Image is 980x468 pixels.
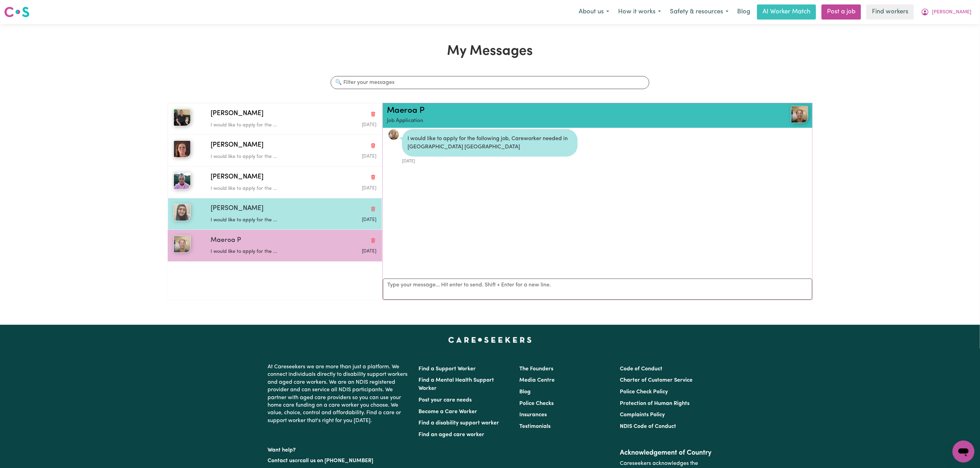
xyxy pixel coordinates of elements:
[4,6,29,18] img: Careseekers logo
[174,140,191,158] img: Julie R
[620,449,712,457] h2: Acknowledgement of Country
[370,141,376,150] button: Delete conversation
[167,43,813,60] h1: My Messages
[932,9,971,16] span: [PERSON_NAME]
[362,218,376,222] span: Message sent on June 3, 2025
[362,123,376,127] span: Message sent on August 6, 2025
[268,454,411,467] p: or
[300,458,374,464] a: call us on [PHONE_NUMBER]
[362,154,376,159] span: Message sent on August 5, 2025
[211,153,321,161] p: I would like to apply for the ...
[448,337,532,343] a: Careseekers home page
[733,4,754,20] a: Blog
[370,109,376,118] button: Delete conversation
[168,135,382,166] button: Julie R[PERSON_NAME]Delete conversationI would like to apply for the ...Message sent on August 5,...
[791,106,808,123] img: View Maeroa P's profile
[211,109,263,119] span: [PERSON_NAME]
[168,103,382,135] button: Cherie R[PERSON_NAME]Delete conversationI would like to apply for the ...Message sent on August 6...
[620,424,676,429] a: NDIS Code of Conduct
[738,106,808,123] a: Maeroa P
[370,173,376,182] button: Delete conversation
[388,129,399,140] a: View Maeroa P's profile
[519,412,547,418] a: Insurances
[211,236,241,246] span: Maeroa P
[402,129,578,157] div: I would like to apply for the following job, Careworker needed in [GEOGRAPHIC_DATA] [GEOGRAPHIC_D...
[665,5,733,19] button: Safety & resources
[917,5,976,19] button: My Account
[211,172,263,182] span: [PERSON_NAME]
[168,198,382,230] button: Lyn A[PERSON_NAME]Delete conversationI would like to apply for the ...Message sent on June 3, 2025
[387,117,738,125] p: Job Application
[620,412,665,418] a: Complaints Policy
[419,432,485,438] a: Find an aged care worker
[331,76,649,89] input: 🔍 Filter your messages
[419,397,472,403] a: Post your care needs
[211,140,263,150] span: [PERSON_NAME]
[370,236,376,245] button: Delete conversation
[402,157,578,164] div: [DATE]
[211,204,263,214] span: [PERSON_NAME]
[211,122,321,129] p: I would like to apply for the ...
[268,458,295,464] a: Contact us
[168,230,382,261] button: Maeroa PMaeroa PDelete conversationI would like to apply for the ...Message sent on June 2, 2025
[519,366,553,372] a: The Founders
[174,109,191,126] img: Cherie R
[268,360,411,427] p: At Careseekers we are more than just a platform. We connect individuals directly to disability su...
[519,378,555,383] a: Media Centre
[174,204,191,221] img: Lyn A
[168,167,382,198] button: Whitney B[PERSON_NAME]Delete conversationI would like to apply for the ...Message sent on July 0,...
[519,389,531,395] a: Blog
[174,236,191,253] img: Maeroa P
[620,378,693,383] a: Charter of Customer Service
[362,249,376,254] span: Message sent on June 2, 2025
[620,401,689,406] a: Protection of Human Rights
[174,172,191,189] img: Whitney B
[866,4,914,20] a: Find workers
[614,5,665,19] button: How it works
[757,4,816,20] a: AI Worker Match
[620,389,668,395] a: Police Check Policy
[419,366,476,372] a: Find a Support Worker
[211,185,321,193] p: I would like to apply for the ...
[388,129,399,140] img: r.kirifi%40outlook.com_avatar_blob
[211,217,321,224] p: I would like to apply for the ...
[574,5,614,19] button: About us
[211,248,321,256] p: I would like to apply for the ...
[419,378,494,391] a: Find a Mental Health Support Worker
[387,107,425,115] a: Maeroa P
[419,420,499,426] a: Find a disability support worker
[4,4,29,20] a: Careseekers logo
[620,366,662,372] a: Code of Conduct
[419,409,477,415] a: Become a Care Worker
[519,424,551,429] a: Testimonials
[362,186,376,190] span: Message sent on July 0, 2025
[822,4,861,20] a: Post a job
[370,205,376,213] button: Delete conversation
[953,441,975,463] iframe: Button to launch messaging window, conversation in progress
[519,401,554,406] a: Police Checks
[268,444,411,454] p: Want help?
